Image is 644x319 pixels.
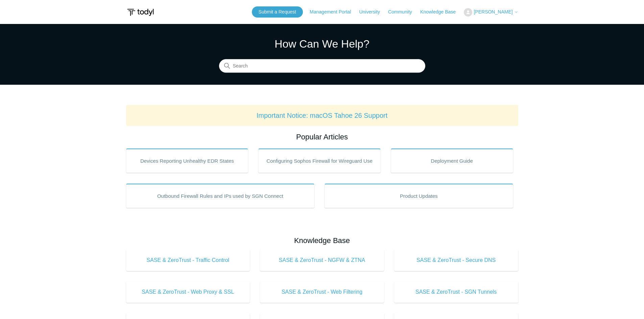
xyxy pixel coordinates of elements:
a: SASE & ZeroTrust - NGFW & ZTNA [260,249,384,271]
a: University [359,8,386,16]
a: Deployment Guide [391,149,513,173]
a: SASE & ZeroTrust - Secure DNS [394,249,518,271]
span: SASE & ZeroTrust - Traffic Control [136,256,240,264]
h1: How Can We Help? [219,36,425,52]
span: SASE & ZeroTrust - NGFW & ZTNA [270,256,374,264]
button: [PERSON_NAME] [464,8,518,17]
a: SASE & ZeroTrust - Web Proxy & SSL [126,281,250,303]
a: Community [388,8,419,16]
a: Configuring Sophos Firewall for Wireguard Use [258,149,381,173]
span: SASE & ZeroTrust - Web Filtering [270,288,374,296]
a: SASE & ZeroTrust - SGN Tunnels [394,281,518,303]
input: Search [219,59,425,73]
a: Product Updates [325,184,513,208]
span: [PERSON_NAME] [474,9,512,15]
a: Outbound Firewall Rules and IPs used by SGN Connect [126,184,315,208]
a: SASE & ZeroTrust - Web Filtering [260,281,384,303]
h2: Knowledge Base [126,235,518,246]
a: Knowledge Base [420,8,462,16]
a: Submit a Request [252,6,303,18]
a: Devices Reporting Unhealthy EDR States [126,149,248,173]
a: Important Notice: macOS Tahoe 26 Support [257,112,388,119]
a: Management Portal [310,8,358,16]
span: SASE & ZeroTrust - SGN Tunnels [404,288,508,296]
img: Todyl Support Center Help Center home page [126,6,155,19]
a: SASE & ZeroTrust - Traffic Control [126,249,250,271]
h2: Popular Articles [126,131,518,142]
span: SASE & ZeroTrust - Web Proxy & SSL [136,288,240,296]
span: SASE & ZeroTrust - Secure DNS [404,256,508,264]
